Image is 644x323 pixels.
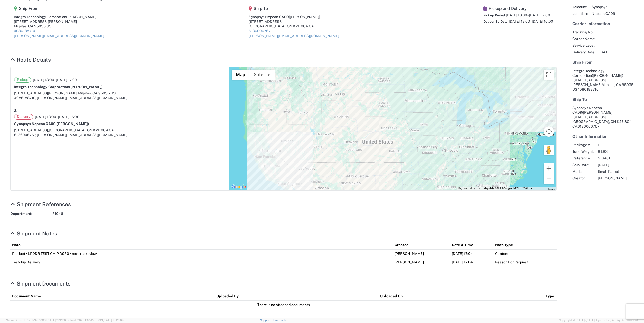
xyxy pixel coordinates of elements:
div: Synopsys Nepean CA09 [249,15,339,19]
div: Integra Technology Corporation [14,15,104,19]
div: Milpitas, CA 95035 US [14,24,104,28]
strong: Integra Technology Corporation [14,85,103,89]
td: [DATE] 17:04 [450,258,493,267]
h5: Ship To [249,6,339,11]
span: [PERSON_NAME] [598,176,627,180]
h5: Ship From [14,6,104,11]
td: [DATE] 17:04 [450,249,493,258]
span: Pickup [14,77,31,83]
span: 8 LBS [598,149,627,154]
span: [DATE] 10:20:09 [103,319,124,322]
a: Hide Details [10,56,51,63]
span: [GEOGRAPHIC_DATA], ON K2E 8C4 CA [49,128,114,132]
span: 510461 [52,211,65,216]
a: Hide Details [10,201,71,207]
h5: Ship To [572,97,639,102]
span: [DATE] 13:00 - [DATE] 16:00 [35,115,79,119]
strong: Synopsys Nepean CA09 [14,122,89,126]
span: Delivery Date: [572,50,595,54]
a: [PERSON_NAME][EMAIL_ADDRESS][DOMAIN_NAME] [249,34,339,38]
span: Server: 2025.18.0-d1e9a510831 [6,319,66,322]
span: ([PERSON_NAME]) [592,73,623,78]
a: [PERSON_NAME][EMAIL_ADDRESS][DOMAIN_NAME] [14,34,104,38]
button: Toggle fullscreen view [544,70,554,80]
span: ([PERSON_NAME]) [289,15,320,19]
button: Show satellite imagery [249,70,275,80]
span: 200 km [522,187,531,190]
span: [DATE] [599,50,611,54]
table: Shipment Documents [10,292,557,309]
th: Uploaded On [378,292,544,300]
span: Pickup Period: [483,13,506,17]
a: Hide Details [10,280,71,287]
button: Drag Pegman onto the map to open Street View [544,145,554,155]
h5: Pickup and Delivery [483,6,553,11]
span: [DATE] 13:00 - [DATE] 17:00 [506,13,550,17]
span: 510461 [598,156,627,160]
button: Keyboard shortcuts [458,187,480,190]
h5: Other Information [572,134,639,139]
address: [GEOGRAPHIC_DATA], ON K2E 8C4 CA [572,106,639,129]
table: Shipment Notes [10,241,557,266]
a: Open this area in Google Maps (opens a new window) [230,184,247,190]
span: Map data ©2025 Google, INEGI [484,187,519,190]
span: Nepean CA09 [592,11,615,16]
div: [GEOGRAPHIC_DATA], ON K2E 8C4 CA [249,24,339,28]
th: Note Type [493,241,557,250]
span: Creator: [572,176,594,180]
span: [DATE] [598,163,627,167]
span: Deliver By Date: [483,20,509,23]
div: 6136006767, [PERSON_NAME][EMAIL_ADDRESS][DOMAIN_NAME] [14,132,225,137]
div: [STREET_ADDRESS] [249,19,339,24]
td: Testchip Delivery [10,258,393,267]
span: Client: 2025.18.0-27d3021 [68,319,124,322]
span: Account: [572,5,588,9]
th: Note [10,241,393,250]
button: Zoom in [544,163,554,174]
a: 6136006767 [249,29,271,33]
span: Tracking No: [572,30,595,34]
div: 4086188710, [PERSON_NAME][EMAIL_ADDRESS][DOMAIN_NAME] [14,96,225,100]
span: Reference: [572,156,594,160]
span: ([PERSON_NAME]) [55,122,89,126]
td: [PERSON_NAME] [393,258,450,267]
h5: Ship From [572,60,639,65]
span: ([PERSON_NAME]) [69,85,103,89]
span: 4086188710 [577,87,599,91]
div: [STREET_ADDRESS][PERSON_NAME] [14,19,104,24]
a: Terms [548,188,555,191]
a: 4086188710 [14,29,35,33]
span: Packages: [572,142,594,147]
strong: 1. [14,71,17,77]
span: ([PERSON_NAME]) [66,15,98,19]
span: Total Weight: [572,149,594,154]
span: [DATE] 11:12:30 [47,319,66,322]
button: Map camera controls [544,126,554,137]
span: Synopsys [592,5,615,9]
button: Zoom out [544,174,554,184]
span: Mode: [572,169,594,174]
span: [STREET_ADDRESS][PERSON_NAME], [14,91,78,95]
td: There is no attached documents [10,300,557,309]
address: Milpitas, CA 95035 US [572,69,639,92]
span: Location: [572,11,588,16]
a: Feedback [273,319,286,322]
span: 1 [598,142,627,147]
h5: Carrier Information [572,21,639,26]
span: Milpitas, CA 95035 US [78,91,116,95]
a: Hide Details [10,230,57,237]
span: [STREET_ADDRESS], [14,128,49,132]
span: Synopsys Nepean CA09 [STREET_ADDRESS] [572,106,613,119]
span: Copyright © [DATE]-[DATE] Agistix Inc., All Rights Reserved [559,318,638,322]
span: [STREET_ADDRESS][PERSON_NAME] [572,78,606,87]
th: Type [544,292,557,300]
td: Content [493,249,557,258]
th: Date & Time [450,241,493,250]
span: 6136006767 [578,124,599,128]
a: Support [260,319,273,322]
span: Small Parcel [598,169,627,174]
td: Product <LPDDR TEST CHIP D950> requires review. [10,249,393,258]
td: Reason For Request [493,258,557,267]
th: Uploaded By [215,292,378,300]
strong: Department: [10,211,49,216]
